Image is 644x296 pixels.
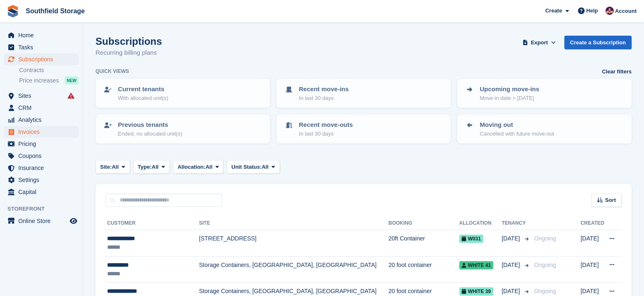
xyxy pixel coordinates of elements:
span: Sort [605,196,616,204]
span: Tasks [18,41,68,53]
a: Recent move-ins In last 30 days [277,80,450,107]
button: Export [521,36,558,49]
a: Create a Subscription [564,36,632,49]
a: menu [4,114,78,126]
a: Contracts [19,66,78,74]
span: Subscriptions [18,53,68,65]
span: Ongoing [534,235,556,242]
i: Smart entry sync failures have occurred [68,92,74,99]
td: 20 foot container [388,256,459,283]
th: Tenancy [502,217,531,230]
p: Current tenants [118,85,168,94]
th: Created [580,217,604,230]
th: Site [199,217,388,230]
span: Sites [18,90,68,102]
span: Invoices [18,126,68,138]
p: Cancelled with future move-out [480,130,554,138]
p: Ended, no allocated unit(s) [118,130,182,138]
span: WHITE 39 [459,287,493,296]
span: Type: [138,163,152,171]
a: menu [4,215,78,227]
span: Storefront [7,205,83,213]
span: [DATE] [502,234,522,243]
h1: Subscriptions [95,36,162,47]
span: All [262,163,269,171]
span: W031 [459,235,483,243]
a: Moving out Cancelled with future move-out [458,115,631,143]
td: Storage Containers, [GEOGRAPHIC_DATA], [GEOGRAPHIC_DATA] [199,256,388,283]
span: Pricing [18,138,68,150]
span: Create [545,7,562,15]
a: menu [4,41,78,53]
span: [DATE] [502,261,522,269]
a: menu [4,29,78,41]
a: Price increases NEW [19,76,78,85]
span: Help [586,7,598,15]
a: menu [4,174,78,186]
a: menu [4,150,78,162]
img: Sharon Law [605,7,614,15]
a: Previous tenants Ended, no allocated unit(s) [96,115,269,143]
span: Site: [100,163,112,171]
a: Southfield Storage [22,4,88,18]
span: Price increases [19,77,59,85]
span: All [112,163,119,171]
p: In last 30 days [299,130,353,138]
span: Ongoing [534,288,556,294]
td: [STREET_ADDRESS] [199,230,388,257]
span: All [152,163,159,171]
a: menu [4,126,78,138]
a: menu [4,102,78,114]
a: Current tenants With allocated unit(s) [96,80,269,107]
span: Export [531,39,548,47]
td: [DATE] [580,230,604,257]
th: Booking [388,217,459,230]
p: With allocated unit(s) [118,94,168,102]
img: stora-icon-8386f47178a22dfd0bd8f6a31ec36ba5ce8667c1dd55bd0f319d3a0aa187defe.svg [7,5,19,17]
p: Previous tenants [118,120,182,130]
p: In last 30 days [299,94,349,102]
a: Recent move-outs In last 30 days [277,115,450,143]
span: Unit Status: [231,163,262,171]
p: Recurring billing plans [95,48,162,58]
p: Move-in date > [DATE] [480,94,539,102]
a: Preview store [69,216,78,226]
span: [DATE] [502,287,522,296]
p: Recent move-outs [299,120,353,130]
button: Unit Status: All [227,160,279,174]
span: Insurance [18,162,68,174]
span: Ongoing [534,262,556,268]
span: Analytics [18,114,68,126]
th: Customer [105,217,199,230]
td: [DATE] [580,256,604,283]
h6: Quick views [95,68,129,75]
span: All [206,163,213,171]
a: Upcoming move-ins Move-in date > [DATE] [458,80,631,107]
span: Coupons [18,150,68,162]
span: CRM [18,102,68,114]
button: Site: All [95,160,130,174]
span: Capital [18,186,68,198]
a: menu [4,53,78,65]
button: Type: All [133,160,170,174]
span: Online Store [18,215,68,227]
span: Home [18,29,68,41]
td: 20ft Container [388,230,459,257]
p: Moving out [480,120,554,130]
a: menu [4,162,78,174]
p: Recent move-ins [299,85,349,94]
span: Allocation: [178,163,206,171]
button: Allocation: All [173,160,224,174]
div: NEW [65,76,78,85]
span: Settings [18,174,68,186]
a: menu [4,90,78,102]
span: Account [615,7,637,15]
p: Upcoming move-ins [480,85,539,94]
a: Clear filters [602,68,632,76]
a: menu [4,186,78,198]
a: menu [4,138,78,150]
span: WHITE 41 [459,261,493,269]
th: Allocation [459,217,502,230]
